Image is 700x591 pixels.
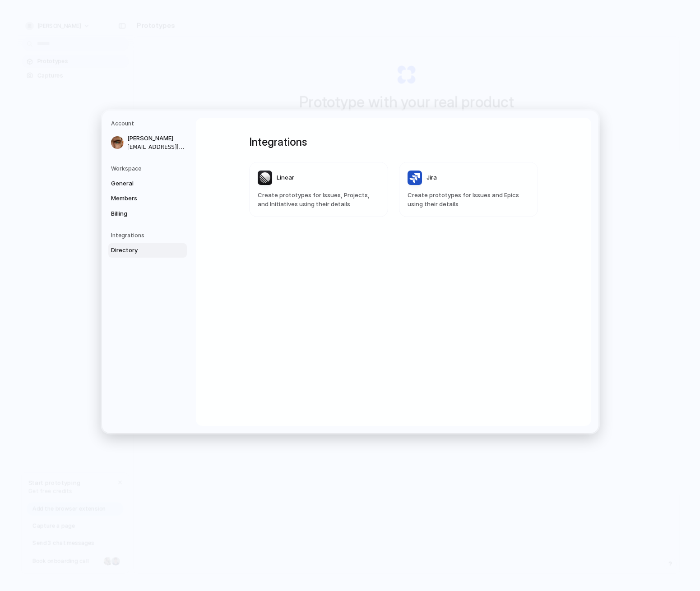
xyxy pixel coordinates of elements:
span: Billing [111,209,169,218]
span: Create prototypes for Issues and Epics using their details [408,191,529,208]
a: Members [108,191,187,206]
a: Billing [108,207,187,221]
span: Members [111,194,169,203]
a: General [108,176,187,191]
span: Create prototypes for Issues, Projects, and Initiatives using their details [258,191,380,208]
a: Directory [108,243,187,258]
span: Directory [111,246,169,255]
h5: Integrations [111,231,187,240]
a: [PERSON_NAME][EMAIL_ADDRESS][DOMAIN_NAME] [108,131,187,154]
span: Jira [426,173,437,182]
h5: Account [111,120,187,128]
h5: Workspace [111,165,187,173]
span: [EMAIL_ADDRESS][DOMAIN_NAME] [127,143,185,151]
span: Linear [277,173,294,182]
h1: Integrations [249,134,538,150]
span: [PERSON_NAME] [127,134,185,143]
span: General [111,179,169,188]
